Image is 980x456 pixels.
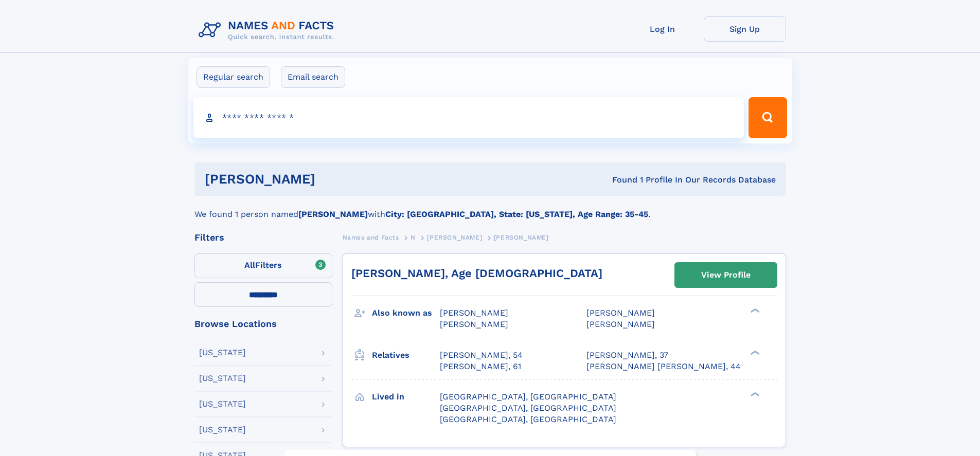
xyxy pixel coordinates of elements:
input: search input [193,97,744,138]
span: [GEOGRAPHIC_DATA], [GEOGRAPHIC_DATA] [440,414,616,424]
a: [PERSON_NAME] [427,231,482,244]
a: [PERSON_NAME] [PERSON_NAME], 44 [586,361,741,372]
h3: Also known as [372,304,440,322]
span: [GEOGRAPHIC_DATA], [GEOGRAPHIC_DATA] [440,403,616,413]
h3: Relatives [372,346,440,364]
span: [PERSON_NAME] [440,308,508,318]
div: [US_STATE] [199,374,246,382]
span: [PERSON_NAME] [586,308,655,318]
a: [PERSON_NAME], Age [DEMOGRAPHIC_DATA] [351,267,602,280]
div: ❯ [748,349,760,356]
span: All [244,260,255,270]
a: [PERSON_NAME], 61 [440,361,521,372]
div: View Profile [701,263,751,287]
b: City: [GEOGRAPHIC_DATA], State: [US_STATE], Age Range: 35-45 [385,209,648,219]
label: Regular search [197,66,270,88]
a: Sign Up [704,16,786,42]
div: Browse Locations [194,319,332,329]
h1: [PERSON_NAME] [205,173,464,186]
span: [GEOGRAPHIC_DATA], [GEOGRAPHIC_DATA] [440,392,616,402]
div: Filters [194,233,332,242]
a: N [411,231,416,244]
span: [PERSON_NAME] [440,319,508,329]
span: [PERSON_NAME] [494,234,549,241]
a: [PERSON_NAME], 54 [440,350,523,361]
div: We found 1 person named with . [194,196,786,221]
span: [PERSON_NAME] [427,234,482,241]
div: ❯ [748,307,760,314]
img: Logo Names and Facts [194,16,343,44]
button: Search Button [749,97,787,138]
label: Email search [281,66,345,88]
span: [PERSON_NAME] [586,319,655,329]
div: ❯ [748,391,760,397]
div: Found 1 Profile In Our Records Database [464,174,776,186]
a: Log In [621,16,704,42]
h3: Lived in [372,388,440,406]
span: N [411,234,416,241]
a: View Profile [675,263,777,287]
a: Names and Facts [343,231,399,244]
b: [PERSON_NAME] [298,209,368,219]
div: [US_STATE] [199,400,246,408]
div: [US_STATE] [199,426,246,434]
label: Filters [194,253,332,278]
div: [US_STATE] [199,349,246,357]
a: [PERSON_NAME], 37 [586,350,668,361]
